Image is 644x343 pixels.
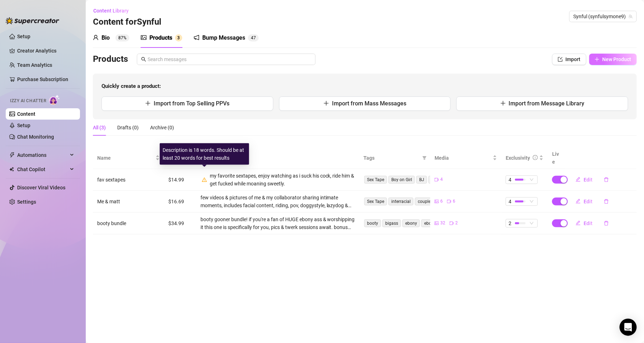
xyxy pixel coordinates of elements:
button: delete [598,174,615,185]
span: notification [194,35,199,40]
th: Tags [359,147,430,169]
td: $16.69 [164,191,196,213]
span: Tags [363,154,420,162]
button: New Product [589,54,637,65]
button: Edit [570,174,598,185]
span: picture [435,221,439,225]
a: Creator Analytics [17,45,74,56]
span: 4 [509,176,511,184]
span: video-camera [447,199,451,204]
span: couple [415,198,434,205]
div: Bio [101,34,110,42]
td: $34.99 [164,213,196,234]
span: thunderbolt [9,152,15,158]
button: Import from Mass Messages [279,96,451,111]
span: 6 [440,198,443,205]
div: Products [149,34,172,42]
span: Automations [17,149,68,161]
sup: 47 [248,34,259,41]
span: booty [364,219,381,227]
span: 6 [453,198,455,205]
span: plus [145,100,151,106]
span: 4 [251,35,253,40]
span: Import from Mass Messages [332,100,406,107]
span: interracial [388,198,413,205]
span: Edit [584,199,593,204]
a: Purchase Subscription [17,74,74,85]
span: New Product [603,56,631,62]
span: info-circle [533,155,538,160]
span: picture [435,199,439,204]
span: plus [323,100,329,106]
span: plus [595,57,600,62]
strong: Quickly create a product: [101,83,161,89]
img: AI Chatter [49,95,60,105]
sup: 87% [115,34,129,41]
a: Settings [17,199,36,205]
div: Open Intercom Messenger [620,319,637,336]
span: BJ [416,176,427,184]
span: Synful (synfulsymone9) [574,11,633,22]
th: Description [196,147,360,169]
sup: 3 [175,34,182,41]
span: Edit [584,177,593,183]
span: picture [141,35,147,40]
div: my favorite sextapes, enjoy watching as i suck his cock, ride him & get fucked while moaning swee... [210,172,355,188]
button: Edit [570,196,598,207]
span: 4 [509,198,511,205]
span: Oral [428,176,442,184]
div: few videos & pictures of me & my collaborator sharing intimate moments, includes facial content, ... [200,194,355,209]
input: Search messages [148,55,311,63]
span: Name [97,154,154,162]
span: edit [576,177,581,182]
div: Drafts (0) [117,124,139,131]
a: Team Analytics [17,62,52,68]
button: Import from Top Selling PPVs [101,96,273,111]
span: edit [576,220,581,225]
a: Discover Viral Videos [17,185,65,190]
span: 32 [440,220,445,227]
div: booty gooner bundle! if you're a fan of HUGE ebony ass & worshipping it this one is specifically ... [200,215,355,231]
td: booty bundle [93,213,164,234]
span: filter [421,153,428,163]
img: Chat Copilot [9,167,14,172]
td: fav sextapes [93,169,164,191]
span: delete [604,221,609,226]
span: edit [576,199,581,204]
span: user [93,35,99,40]
span: Sex Tape [364,198,387,205]
span: Import [566,56,581,62]
span: filter [422,156,427,160]
span: search [141,57,146,62]
button: Content Library [93,5,134,16]
span: video-camera [450,221,454,225]
span: video-camera [435,178,439,182]
div: Exclusivity [506,154,530,162]
span: 3 [178,35,180,40]
a: Setup [17,123,30,128]
button: Import from Message Library [456,96,628,111]
a: Setup [17,34,30,39]
th: Name [93,147,164,169]
span: ebonyass [421,219,446,227]
td: $14.99 [164,169,196,191]
div: All (3) [93,124,106,131]
button: Import [552,54,586,65]
span: Import from Message Library [509,100,585,107]
span: Chat Copilot [17,164,68,175]
span: Izzy AI Chatter [10,98,46,104]
button: delete [598,196,615,207]
th: Live [548,147,566,169]
span: delete [604,177,609,182]
span: Boy on Girl [388,176,415,184]
span: ebony [402,219,420,227]
span: Edit [584,220,593,226]
th: Media [430,147,501,169]
span: 2 [455,220,458,227]
button: delete [598,218,615,229]
a: Content [17,111,35,117]
span: bigass [382,219,401,227]
span: team [629,14,633,19]
span: Content Library [93,8,129,14]
a: Chat Monitoring [17,134,54,140]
